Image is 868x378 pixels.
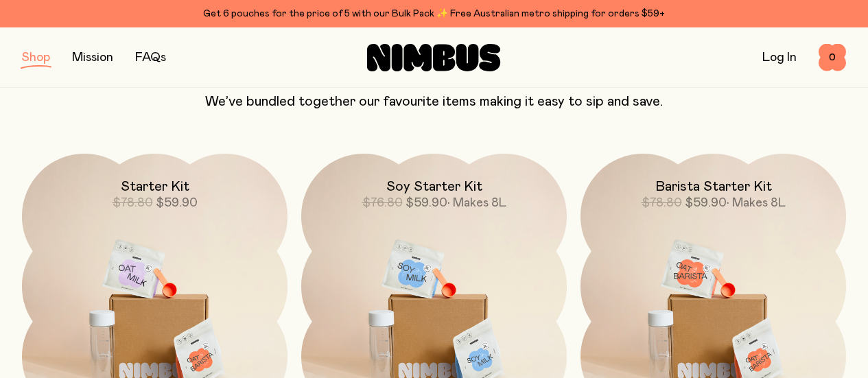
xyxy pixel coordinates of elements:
[362,197,403,209] span: $76.80
[156,197,198,209] span: $59.90
[727,197,786,209] span: • Makes 8L
[113,197,153,209] span: $78.80
[22,5,846,22] div: Get 6 pouches for the price of 5 with our Bulk Pack ✨ Free Australian metro shipping for orders $59+
[819,44,846,71] button: 0
[642,197,682,209] span: $78.80
[386,178,482,195] h2: Soy Starter Kit
[22,93,846,110] p: We’ve bundled together our favourite items making it easy to sip and save.
[685,197,727,209] span: $59.90
[762,51,797,64] a: Log In
[406,197,447,209] span: $59.90
[447,197,506,209] span: • Makes 8L
[121,178,189,195] h2: Starter Kit
[655,178,772,195] h2: Barista Starter Kit
[72,51,113,64] a: Mission
[135,51,166,64] a: FAQs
